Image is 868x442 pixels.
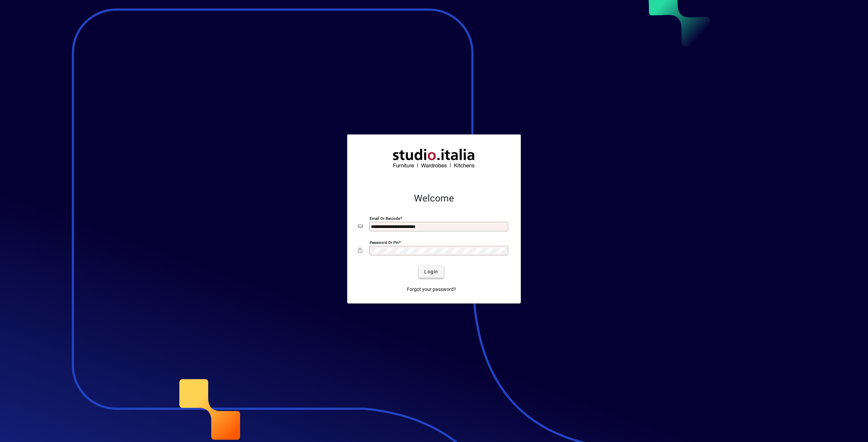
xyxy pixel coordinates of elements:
[407,286,456,293] span: Forgot your password?
[370,240,399,245] mat-label: Password or Pin
[370,216,400,221] mat-label: Email or Barcode
[419,266,443,278] button: Login
[358,193,510,204] h2: Welcome
[424,268,438,275] span: Login
[404,283,459,295] a: Forgot your password?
